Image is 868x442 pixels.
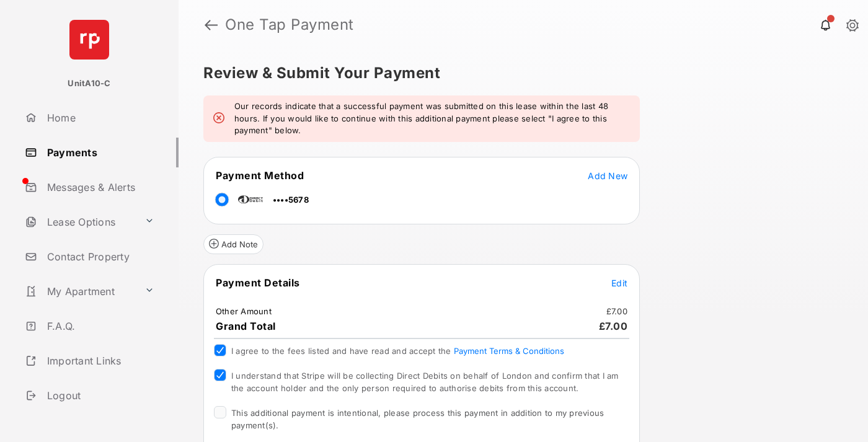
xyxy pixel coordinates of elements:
button: Add Note [203,234,263,254]
td: £7.00 [606,306,628,317]
a: Logout [20,381,179,410]
em: Our records indicate that a successful payment was submitted on this lease within the last 48 hou... [234,100,630,137]
button: I agree to the fees listed and have read and accept the [454,346,564,356]
span: I agree to the fees listed and have read and accept the [231,346,564,356]
span: ••••5678 [273,195,309,205]
a: Payments [20,138,179,167]
a: Messages & Alerts [20,172,179,202]
span: Add New [588,170,627,181]
span: Payment Method [216,169,304,182]
img: svg+xml;base64,PHN2ZyB4bWxucz0iaHR0cDovL3d3dy53My5vcmcvMjAwMC9zdmciIHdpZHRoPSI2NCIgaGVpZ2h0PSI2NC... [69,20,109,60]
a: My Apartment [20,276,139,306]
a: Lease Options [20,207,139,237]
span: Payment Details [216,276,300,289]
span: Grand Total [216,320,276,332]
a: F.A.Q. [20,311,179,341]
a: Important Links [20,346,159,376]
button: Edit [611,276,627,289]
td: Other Amount [215,306,272,317]
span: This additional payment is intentional, please process this payment in addition to my previous pa... [231,408,604,430]
button: Add New [588,169,627,182]
h5: Review & Submit Your Payment [203,66,833,81]
span: £7.00 [599,320,628,332]
a: Home [20,103,179,133]
span: I understand that Stripe will be collecting Direct Debits on behalf of London and confirm that I ... [231,371,619,393]
strong: One Tap Payment [225,17,354,32]
a: Contact Property [20,242,179,272]
p: UnitA10-C [68,77,110,90]
span: Edit [611,278,627,288]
